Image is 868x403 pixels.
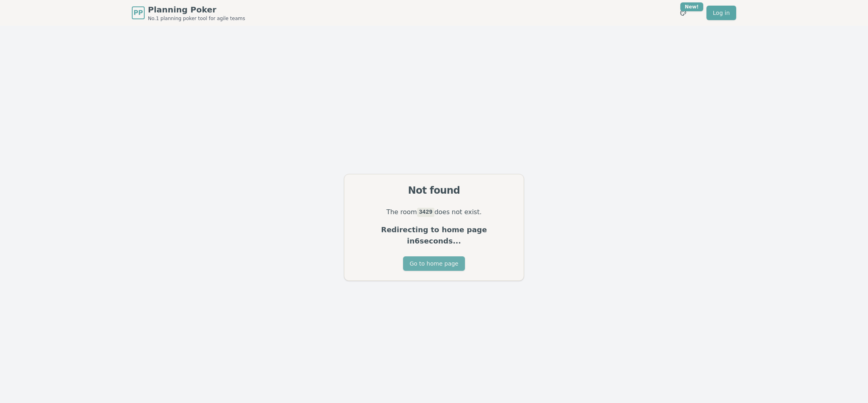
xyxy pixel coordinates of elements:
[403,256,465,271] button: Go to home page
[706,6,736,20] a: Log in
[132,4,245,22] a: PPPlanning PokerNo.1 planning poker tool for agile teams
[676,6,690,20] button: New!
[680,2,703,11] div: New!
[354,184,514,197] div: Not found
[148,15,245,22] span: No.1 planning poker tool for agile teams
[417,208,434,217] code: 3429
[354,207,514,218] p: The room does not exist.
[133,8,143,18] span: PP
[354,224,514,247] p: Redirecting to home page in 6 seconds...
[148,4,245,15] span: Planning Poker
